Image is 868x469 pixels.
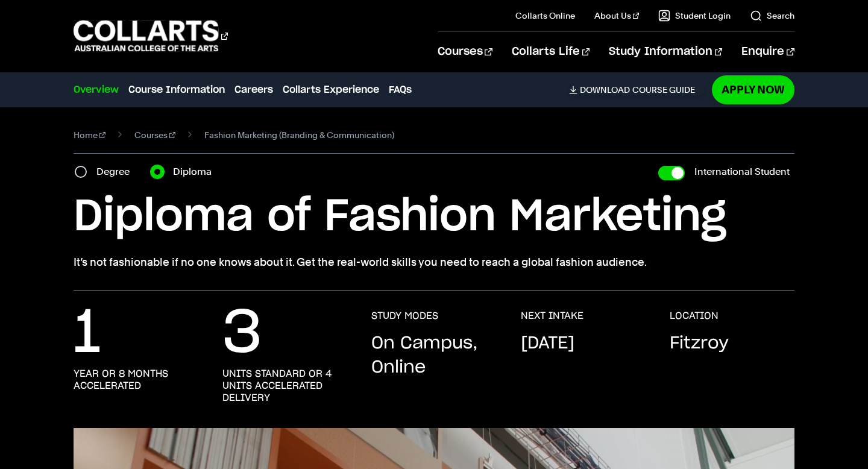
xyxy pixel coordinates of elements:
[609,32,722,72] a: Study Information
[750,10,794,22] a: Search
[569,84,705,95] a: DownloadCourse Guide
[234,83,273,97] a: Careers
[512,32,590,72] a: Collarts Life
[96,163,137,180] label: Degree
[438,32,492,72] a: Courses
[74,254,794,271] p: It’s not fashionable if no one knows about it. Get the real-world skills you need to reach a glob...
[222,368,347,404] h3: units standard or 4 units accelerated delivery
[670,332,729,356] p: Fitzroy
[128,83,225,97] a: Course Information
[658,10,731,22] a: Student Login
[74,83,119,97] a: Overview
[283,83,379,97] a: Collarts Experience
[521,310,583,322] h3: NEXT INTAKE
[580,84,630,95] span: Download
[371,332,496,380] p: On Campus, Online
[371,310,438,322] h3: STUDY MODES
[74,127,105,143] a: Home
[521,332,574,356] p: [DATE]
[741,32,794,72] a: Enquire
[74,190,794,244] h1: Diploma of Fashion Marketing
[670,310,719,322] h3: LOCATION
[712,75,794,104] a: Apply Now
[222,310,262,358] p: 3
[389,83,412,97] a: FAQs
[173,163,219,180] label: Diploma
[594,10,639,22] a: About Us
[74,368,198,392] h3: year or 8 months accelerated
[74,310,101,358] p: 1
[515,10,575,22] a: Collarts Online
[204,127,394,143] span: Fashion Marketing (Branding & Communication)
[694,163,790,180] label: International Student
[74,19,228,53] div: Go to homepage
[134,127,175,143] a: Courses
